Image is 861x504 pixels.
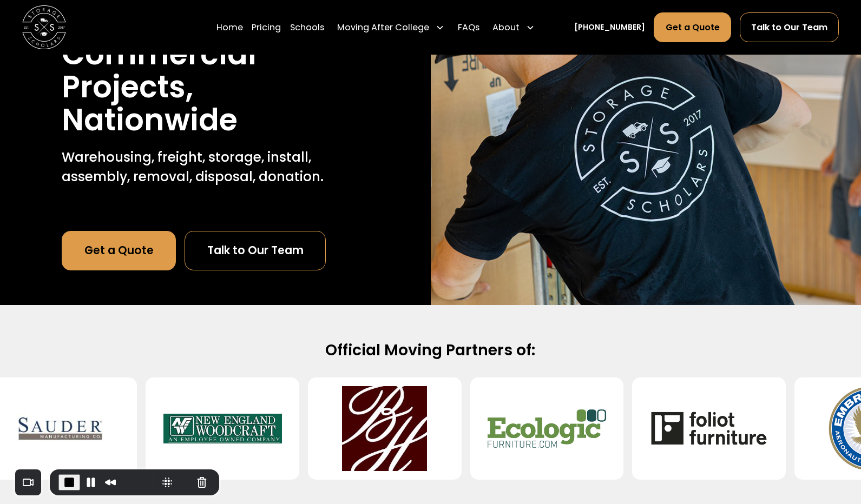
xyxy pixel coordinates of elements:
[252,12,281,43] a: Pricing
[574,22,645,33] a: [PHONE_NUMBER]
[333,12,449,43] div: Moving After College
[62,231,176,270] a: Get a Quote
[62,37,369,137] h1: Commercial Projects, Nationwide
[80,340,781,360] h2: Official Moving Partners of:
[22,5,66,49] a: home
[22,5,66,49] img: Storage Scholars main logo
[488,12,540,43] div: About
[740,12,839,42] a: Talk to Our Team
[62,148,369,187] p: Warehousing, freight, storage, install, assembly, removal, disposal, donation.
[290,12,324,43] a: Schools
[492,21,520,34] div: About
[185,231,326,270] a: Talk to Our Team
[654,12,731,42] a: Get a Quote
[216,12,243,43] a: Home
[458,12,479,43] a: FAQs
[337,21,429,34] div: Moving After College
